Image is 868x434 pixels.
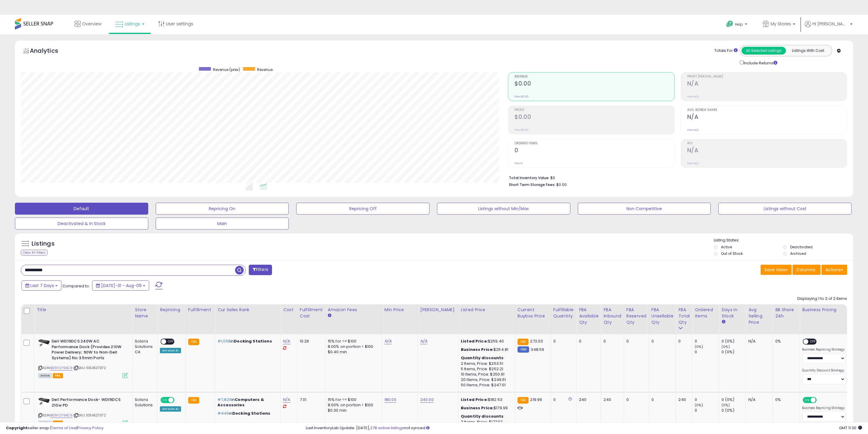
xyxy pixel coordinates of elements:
[687,95,699,98] small: Prev: N/A
[695,307,716,319] div: Ordered Items
[461,366,510,372] div: 5 Items, Price: $252.21
[328,307,379,313] div: Amazon Fees
[530,397,542,402] span: 219.99
[257,67,273,72] span: Revenue
[530,338,543,344] span: 272.03
[217,307,278,313] div: Cur Sales Rank
[38,421,52,426] span: All listings currently available for purchase on Amazon
[461,397,510,402] div: $182.53
[161,398,169,403] span: ON
[38,397,128,425] div: ASIN:
[714,238,853,243] p: Listing States:
[461,377,510,382] div: 20 Items, Price: $249.61
[722,349,746,355] div: 0 (0%)
[695,344,703,349] small: (0%)
[553,339,572,344] div: 0
[437,203,570,215] button: Listings without Min/Max
[461,355,510,361] div: :
[188,307,212,313] div: Fulfillment
[217,339,276,344] p: in
[70,15,106,33] a: Overview
[687,75,847,78] span: Profit [PERSON_NAME]
[687,128,699,132] small: Prev: N/A
[461,405,494,411] b: Business Price:
[808,339,818,344] span: OFF
[461,372,510,377] div: 10 Items, Price: $250.91
[678,307,690,325] div: FBA Total Qty
[38,373,52,378] span: All listings currently available for purchase on Amazon
[714,48,738,54] div: Totals For
[73,365,106,370] span: | SKU: 1054527372
[30,283,54,289] span: Last 7 Days
[531,347,544,352] span: 348.59
[722,397,746,402] div: 0 (0%)
[748,397,768,402] div: N/A
[30,46,70,56] h5: Analytics
[188,397,199,404] small: FBA
[174,398,183,403] span: OFF
[38,397,50,406] img: 310dl0kGKkL._SL40_.jpg
[839,425,862,431] span: 2025-08-15 11:30 GMT
[154,15,198,33] a: User settings
[50,413,72,418] a: B09F2Y94C9
[518,307,548,319] div: Current Buybox Price
[515,80,674,88] h2: $0.00
[603,307,621,325] div: FBA inbound Qty
[761,265,792,275] button: Save View
[52,397,124,410] b: Dell Performance Dock- WD19DCS 210w PD
[603,397,619,402] div: 240
[687,80,847,88] h2: N/A
[37,307,130,313] div: Title
[775,307,797,319] div: BB Share 24h.
[328,397,377,402] div: 15% for <= $100
[166,339,176,344] span: OFF
[802,368,845,373] label: Quantity Discount Strategy:
[217,397,231,402] span: #7,829
[695,403,703,407] small: (0%)
[509,174,843,181] li: $0
[515,142,674,145] span: Ordered Items
[101,283,142,289] span: [DATE]-31 - Aug-06
[626,307,646,325] div: FBA Reserved Qty
[135,307,155,319] div: Store Name
[821,265,847,275] button: Actions
[722,16,753,34] a: Help
[15,218,148,230] button: Deactivated & In Stock
[328,313,331,318] small: Amazon Fees.
[156,218,289,230] button: Main
[687,147,847,155] h2: N/A
[384,338,392,344] a: N/A
[62,283,90,289] span: Compared to:
[420,307,456,313] div: [PERSON_NAME]
[188,339,199,345] small: FBA
[328,408,377,413] div: $0.30 min
[515,108,674,112] span: Profit
[515,95,529,98] small: Prev: $0.00
[515,147,674,155] h2: 0
[217,411,276,416] p: in
[687,114,847,122] h2: N/A
[813,21,848,27] span: Hi [PERSON_NAME]
[695,408,719,413] div: 0
[232,410,270,416] span: Docking Stations
[370,425,404,431] a: 278 active listings
[515,114,674,122] h2: $0.00
[384,397,396,403] a: 180.00
[38,339,50,348] img: 310dl0kGKkL._SL40_.jpg
[518,339,529,345] small: FBA
[721,251,743,256] label: Out of Stock
[579,339,596,344] div: 0
[578,203,711,215] button: Non Competitive
[461,347,494,352] b: Business Price:
[92,280,149,291] button: [DATE]-31 - Aug-06
[518,397,529,404] small: FBA
[52,339,124,362] b: Dell WD19DCS 240W AC Performance Dock (Provides 210W Power Delivery; 90W to Non-Dell Systems) No ...
[82,21,101,27] span: Overview
[160,307,183,313] div: Repricing
[73,413,106,418] span: | SKU: 1054527372
[283,338,290,344] a: N/A
[748,339,768,344] div: N/A
[217,397,276,408] p: in
[328,402,377,408] div: 8.00% on portion > $100
[651,397,671,402] div: 0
